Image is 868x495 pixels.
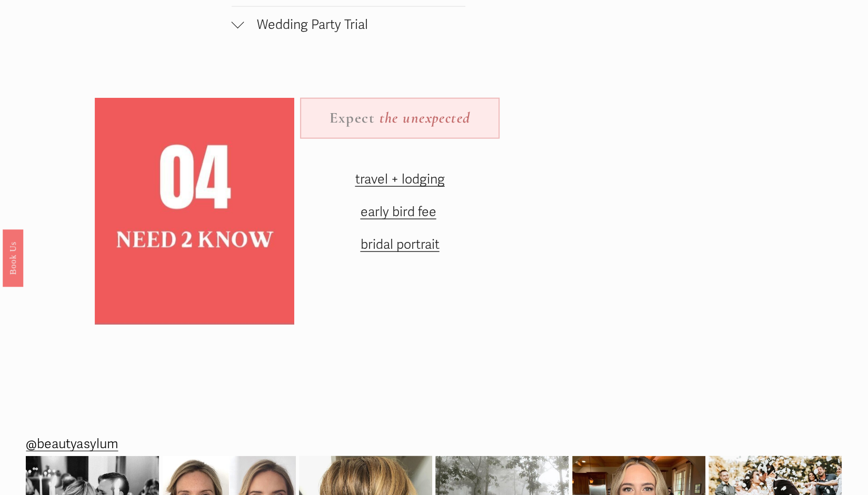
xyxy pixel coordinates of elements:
em: the unexpected [379,109,470,127]
a: early bird fee [360,204,436,220]
strong: Expect [329,109,375,127]
a: travel + lodging [355,171,444,187]
button: Wedding Party Trial [232,7,465,46]
span: Wedding Party Trial [244,17,465,33]
a: @beautyasylum [26,432,118,456]
a: Book Us [3,229,23,286]
a: bridal portrait [360,237,439,252]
